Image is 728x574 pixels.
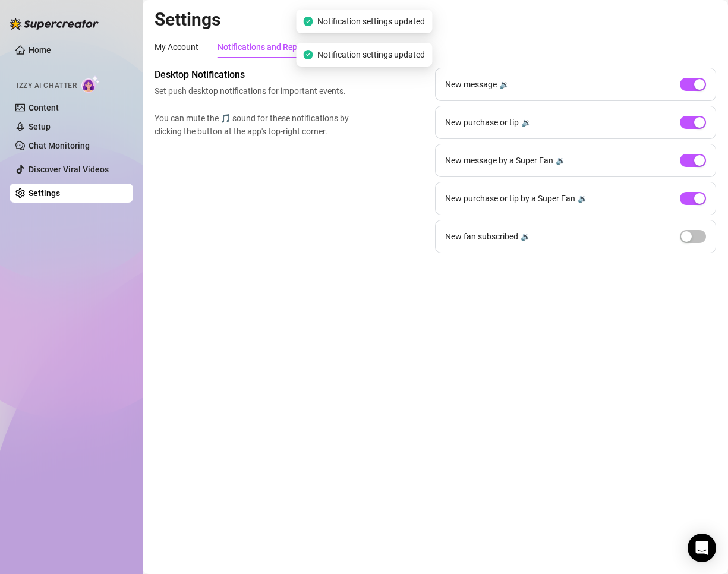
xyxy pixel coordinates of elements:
span: New message [445,78,497,91]
div: 🔉 [521,116,531,129]
span: Notification settings updated [317,48,425,61]
span: New message by a Super Fan [445,154,553,167]
span: Set push desktop notifications for important events. [155,84,354,97]
div: 🔉 [556,154,566,167]
span: check-circle [303,50,313,59]
div: 🔉 [578,192,588,205]
span: New fan subscribed [445,230,518,243]
a: Content [29,103,59,112]
span: New purchase or tip by a Super Fan [445,192,575,205]
span: Desktop Notifications [155,68,354,82]
a: Settings [29,188,60,198]
a: Chat Monitoring [29,141,90,150]
div: 🔉 [499,78,509,91]
div: Open Intercom Messenger [688,534,716,562]
div: 🔉 [521,230,531,243]
a: Setup [29,122,51,131]
a: Home [29,45,51,55]
img: logo-BBDzfeDw.svg [10,18,99,30]
img: AI Chatter [81,75,100,93]
span: Izzy AI Chatter [17,80,77,92]
div: Notifications and Reports [218,40,312,53]
h2: Settings [155,8,716,31]
span: You can mute the 🎵 sound for these notifications by clicking the button at the app's top-right co... [155,112,354,138]
span: New purchase or tip [445,116,519,129]
div: My Account [155,40,198,53]
a: Discover Viral Videos [29,165,109,174]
